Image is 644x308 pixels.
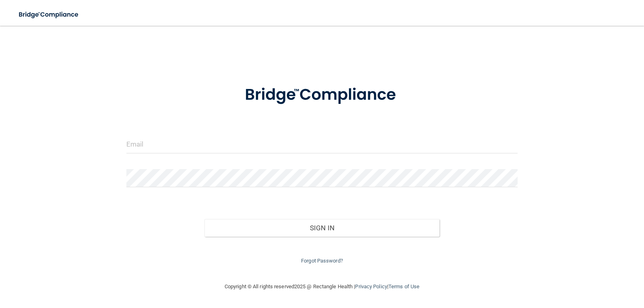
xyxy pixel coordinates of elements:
img: bridge_compliance_login_screen.278c3ca4.svg [12,6,86,23]
a: Forgot Password? [301,258,343,264]
a: Privacy Policy [355,283,387,289]
img: bridge_compliance_login_screen.278c3ca4.svg [228,74,416,116]
input: Email [126,135,518,153]
a: Terms of Use [388,283,419,289]
div: Copyright © All rights reserved 2025 @ Rectangle Health | | [175,274,469,300]
button: Sign In [204,219,440,237]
